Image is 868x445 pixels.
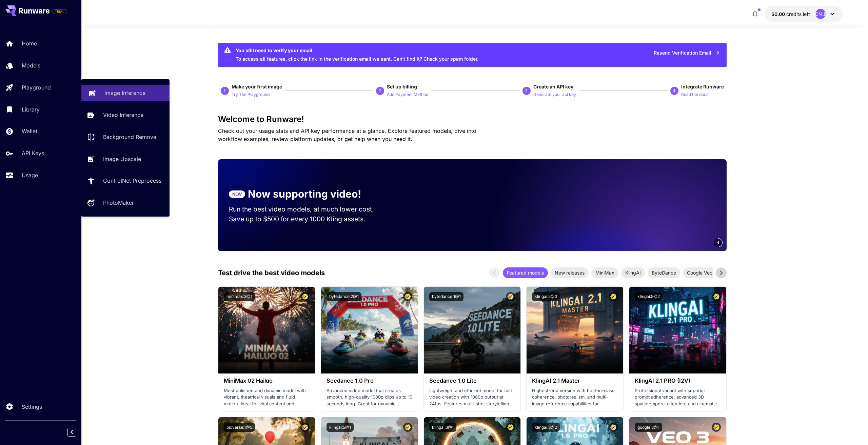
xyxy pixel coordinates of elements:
[22,149,44,157] p: API Keys
[67,428,76,437] button: Collapse sidebar
[429,387,515,407] p: Lightweight and efficient model for fast video creation with 1080p output at 24fps. Features mult...
[236,47,478,54] div: You still need to verify your email
[387,84,417,89] span: Set up billing
[650,46,724,60] button: Resend Verification Email
[429,292,463,301] button: bytedance:1@1
[327,292,361,301] button: bytedance:2@1
[532,423,560,432] button: klingai:3@2
[621,269,645,276] span: KlingAI
[609,292,618,301] button: Certified Model – Vetted for best performance and includes a commercial license.
[22,61,40,69] p: Models
[429,378,515,384] h3: Seedance 1.0 Lite
[533,92,576,98] p: Generate your api key
[104,89,145,97] p: Image Inference
[771,11,786,17] span: $0.00
[712,292,721,301] button: Certified Model – Vetted for best performance and includes a commercial license.
[103,177,161,185] p: ControlNet Preprocess
[379,88,381,94] p: 2
[506,292,515,301] button: Certified Model – Vetted for best performance and includes a commercial license.
[683,269,716,276] span: Google Veo
[81,150,170,167] a: Image Upscale
[681,92,708,98] p: Read the docs
[424,287,520,373] img: alt
[218,287,315,373] img: alt
[22,105,40,114] p: Library
[629,287,726,373] img: alt
[224,378,310,384] h3: MiniMax 02 Hailuo
[229,214,387,224] p: Save up to $500 for every 1000 Kling assets.
[403,292,412,301] button: Certified Model – Vetted for best performance and includes a commercial license.
[218,268,325,278] p: Test drive the best video models
[300,423,310,432] button: Certified Model – Vetted for best performance and includes a commercial license.
[236,45,478,65] div: To access all features, click the link in the verification email we sent. Can’t find it? Check yo...
[525,88,528,94] p: 3
[22,403,42,411] p: Settings
[103,111,143,119] p: Video Inference
[327,423,354,432] button: klingai:5@1
[22,127,37,135] p: Wallet
[815,9,826,19] div: [PERSON_NAME]
[551,269,589,276] span: New releases
[81,107,170,123] a: Video Inference
[387,92,428,98] p: Add Payment Method
[103,155,141,163] p: Image Upscale
[403,423,412,432] button: Certified Model – Vetted for best performance and includes a commercial license.
[22,83,51,92] p: Playground
[771,11,810,18] div: $0.00
[81,85,170,101] a: Image Inference
[635,292,663,301] button: klingai:5@2
[681,84,724,89] span: Integrate Runware
[73,426,81,438] div: Collapse sidebar
[232,191,242,197] p: NEW
[591,269,618,276] span: MiniMax
[327,378,412,384] h3: Seedance 1.0 Pro
[532,292,560,301] button: klingai:5@3
[218,127,476,142] span: Check out your usage stats and API key performance at a glance. Explore featured models, dive int...
[224,423,255,432] button: pixverse:1@5
[22,39,37,47] p: Home
[218,115,727,124] h3: Welcome to Runware!
[532,378,618,384] h3: KlingAI 2.1 Master
[717,240,719,245] span: 4
[327,387,412,407] p: Advanced video model that creates smooth, high-quality 1080p clips up to 10 seconds long. Great f...
[533,84,573,89] span: Create an API key
[81,129,170,145] a: Background Removal
[224,387,310,407] p: Most polished and dynamic model with vibrant, theatrical visuals and fluid motion. Ideal for vira...
[786,11,810,17] span: credits left
[765,6,843,22] button: $0.00
[22,171,38,179] p: Usage
[300,292,310,301] button: Certified Model – Vetted for best performance and includes a commercial license.
[532,387,618,407] p: Highest-end version with best-in-class coherence, photorealism, and multi-image reference capabil...
[224,292,255,301] button: minimax:3@1
[635,378,721,384] h3: KlingAI 2.1 PRO (I2V)
[103,133,158,141] p: Background Removal
[81,173,170,189] a: ControlNet Preprocess
[609,423,618,432] button: Certified Model – Vetted for best performance and includes a commercial license.
[635,423,662,432] button: google:3@1
[81,195,170,211] a: PhotoMaker
[506,423,515,432] button: Certified Model – Vetted for best performance and includes a commercial license.
[229,204,387,214] p: Run the best video models, at much lower cost.
[248,186,361,202] p: Now supporting video!
[53,9,67,14] span: TRIAL
[712,423,721,432] button: Certified Model – Vetted for best performance and includes a commercial license.
[503,269,548,276] span: Featured models
[232,92,270,98] p: Try The Playground
[635,387,721,407] p: Professional variant with superior prompt adherence, advanced 3D spatiotemporal attention, and ci...
[673,88,675,94] p: 4
[648,269,680,276] span: ByteDance
[223,88,226,94] p: 1
[527,287,623,373] img: alt
[321,287,418,373] img: alt
[429,423,456,432] button: klingai:3@1
[232,84,282,89] span: Make your first image
[52,7,67,16] span: Add your payment card to enable full platform functionality.
[103,199,134,207] p: PhotoMaker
